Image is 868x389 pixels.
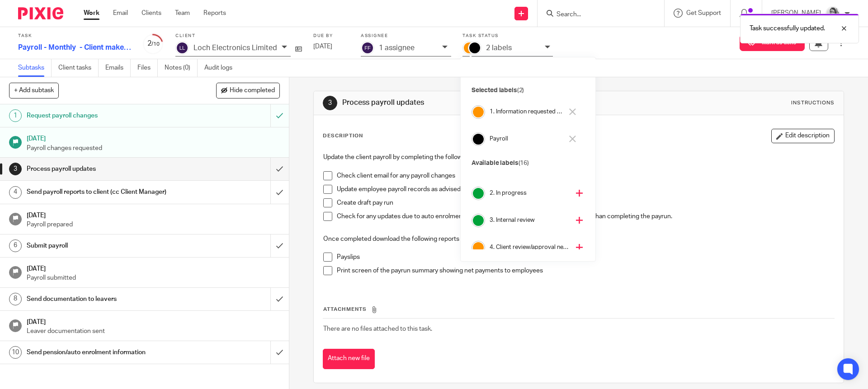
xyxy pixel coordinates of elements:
h1: Send documentation to leavers [27,292,183,306]
a: Subtasks [18,59,52,77]
p: Payroll submitted [27,273,280,282]
a: Files [137,59,158,77]
p: Task successfully updated. [750,24,825,33]
h1: Request payroll changes [27,109,183,122]
h4: 3. Internal review [490,216,569,225]
div: 4 [9,186,22,199]
span: Attachments [323,307,367,312]
h1: Submit payroll [27,239,183,253]
p: Description [323,132,363,140]
div: 3 [323,96,337,110]
p: 1 assignee [379,44,415,52]
div: 8 [9,293,22,305]
small: /10 [151,42,160,47]
p: Check for any updates due to auto enrolment by clicking post pay run but cancelling rather than c... [337,212,834,221]
a: Work [84,9,99,18]
a: Emails [105,59,131,77]
img: svg%3E [361,41,374,55]
p: Payroll changes requested [27,144,280,153]
button: + Add subtask [9,83,59,98]
h1: [DATE] [27,132,280,143]
div: 3 [9,163,22,175]
h4: 1. Information requested from client [490,108,563,116]
p: Check client email for any payroll changes [337,171,834,180]
h1: [DATE] [27,262,280,273]
p: Update the client payroll by completing the following steps: [323,153,834,162]
div: 1 [9,109,22,122]
label: Assignee [361,33,451,39]
span: There are no files attached to this task. [323,326,432,332]
img: Pixie [18,7,63,19]
h1: [DATE] [27,209,280,220]
div: 2 [142,38,164,49]
p: 2 labels [486,44,512,52]
label: Due by [313,33,349,39]
label: Task [18,33,131,39]
label: Client [175,33,302,39]
a: Notes (0) [165,59,198,77]
span: (2) [517,87,524,94]
a: Client tasks [58,59,99,77]
p: Update employee payroll records as advised by client [337,185,834,194]
img: svg%3E [175,41,189,55]
span: (16) [519,160,529,166]
img: IMG-0056.JPG [826,6,840,21]
span: [DATE] [313,43,332,50]
p: Available labels [472,159,585,168]
h1: Send payroll reports to client (cc Client Manager) [27,185,183,199]
h1: Process payroll updates [27,162,183,176]
p: Loch Electronics Limited [193,44,277,52]
p: Payroll prepared [27,220,280,229]
p: Create draft pay run [337,198,834,207]
h4: 2. In progress [490,189,569,197]
p: Leaver documentation sent [27,327,280,336]
p: Print screen of the payrun summary showing net payments to employees [337,266,834,275]
span: Hide completed [230,87,275,94]
div: 6 [9,239,22,252]
a: Audit logs [204,59,239,77]
a: Reports [203,9,226,18]
h4: Payroll [490,135,563,143]
a: Email [113,9,128,18]
h4: 4. Client review/approval needed [490,243,569,252]
button: Hide completed [216,83,280,98]
h1: Send pension/auto enrolment information [27,346,183,359]
h1: Process payroll updates [342,98,598,108]
button: Edit description [771,129,835,143]
div: Instructions [791,99,835,107]
a: Clients [142,9,161,18]
div: 10 [9,346,22,359]
p: Once completed download the following reports to be sent to the client and password protect: [323,234,834,244]
p: Payslips [337,253,834,262]
a: Team [175,9,190,18]
button: Attach new file [323,349,375,369]
p: Selected labels [472,86,585,95]
h1: [DATE] [27,315,280,327]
